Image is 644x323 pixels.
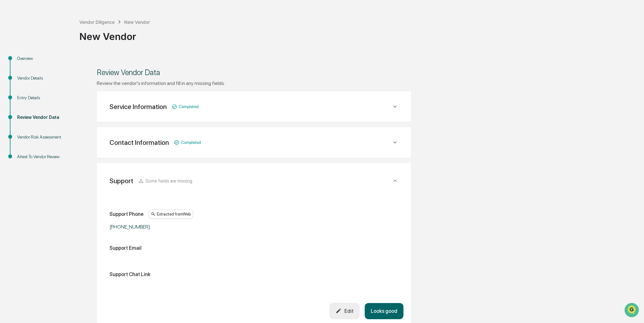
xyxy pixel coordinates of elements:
span: [PERSON_NAME] [20,86,51,91]
span: Attestations [52,112,79,119]
img: 8933085812038_c878075ebb4cc5468115_72.jpg [13,48,25,60]
div: Service InformationCompleted [104,191,403,319]
iframe: Open customer support [624,302,641,319]
div: 🖐️ [6,113,11,118]
span: Preclearance [13,112,41,119]
div: We're available if you need us! [29,55,87,60]
div: Review Vendor Data [17,114,69,121]
span: Completed [181,140,201,145]
div: Start new chat [29,48,104,55]
div: New Vendor [124,19,150,25]
div: Support Chat Link [110,271,150,277]
div: [PHONE_NUMBER]. [110,224,268,230]
button: Edit [329,303,360,319]
div: Past conversations [6,70,43,75]
div: Support [110,177,133,185]
div: Review the vendor's information and fill in any missing fields. [97,80,411,86]
div: Attest To Vendor Review [17,153,69,160]
span: Pylon [63,140,77,145]
div: Support Phone [110,211,143,217]
div: 🔎 [6,125,11,130]
p: How can we help? [6,13,116,23]
div: Vendor Details [17,75,69,81]
a: 🖐️Preclearance [4,110,43,121]
div: Entry Details [17,94,69,101]
a: 🗄️Attestations [43,110,81,121]
div: Edit [335,308,353,314]
div: Vendor Diligence [79,19,115,25]
a: Powered byPylon [45,139,77,145]
div: Support Email [110,245,142,251]
div: Contact InformationCompleted [104,135,403,150]
button: Start new chat [108,50,116,58]
div: Contact Information [110,139,169,146]
div: SupportSome fields are missing [104,171,403,191]
div: Service InformationCompleted [104,99,403,114]
a: 🔎Data Lookup [4,122,43,133]
div: New Vendor [79,26,641,42]
div: Service Information [110,103,167,111]
div: Review Vendor Data [97,68,411,77]
span: Completed [179,104,199,109]
div: 🗄️ [46,113,51,118]
div: Vendor Risk Assessment [17,134,69,140]
div: Overview [17,55,69,62]
span: Some fields are missing [145,178,192,184]
img: 1746055101610-c473b297-6a78-478c-a979-82029cc54cd1 [6,48,18,60]
button: See all [98,69,116,76]
span: Data Lookup [13,124,40,131]
button: Looks good [365,303,403,319]
span: [DATE] [56,86,69,91]
span: • [53,86,55,91]
div: Extracted from Web [149,210,193,219]
img: Sigrid Alegria [6,80,17,90]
